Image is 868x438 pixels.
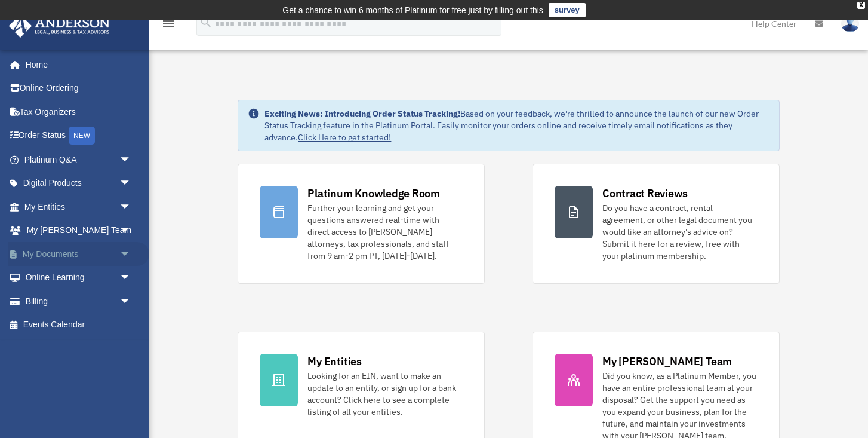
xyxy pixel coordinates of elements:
[549,3,586,17] a: survey
[119,242,143,267] span: arrow_drop_down
[307,370,463,418] div: Looking for an EIN, want to make an update to an entity, or sign up for a bank account? Click her...
[8,266,149,290] a: Online Learningarrow_drop_down
[8,195,149,219] a: My Entitiesarrow_drop_down
[8,124,149,148] a: Order StatusNEW
[161,21,176,31] a: menu
[282,3,543,17] div: Get a chance to win 6 months of Platinum for free just by filling out this
[8,313,149,337] a: Events Calendar
[119,148,143,172] span: arrow_drop_down
[264,108,460,119] strong: Exciting News: Introducing Order Status Tracking!
[533,164,780,284] a: Contract Reviews Do you have a contract, rental agreement, or other legal document you would like...
[199,16,213,29] i: search
[8,289,149,313] a: Billingarrow_drop_down
[298,132,391,143] a: Click Here to get started!
[8,242,149,266] a: My Documentsarrow_drop_down
[8,219,149,243] a: My [PERSON_NAME] Teamarrow_drop_down
[8,53,143,76] a: Home
[119,266,143,290] span: arrow_drop_down
[8,148,149,171] a: Platinum Q&Aarrow_drop_down
[69,127,95,145] div: NEW
[119,219,143,243] span: arrow_drop_down
[119,171,143,196] span: arrow_drop_down
[264,108,769,143] div: Based on your feedback, we're thrilled to announce the launch of our new Order Status Tracking fe...
[307,186,440,201] div: Platinum Knowledge Room
[857,2,865,9] div: close
[8,171,149,195] a: Digital Productsarrow_drop_down
[602,354,732,369] div: My [PERSON_NAME] Team
[307,354,361,369] div: My Entities
[8,76,149,100] a: Online Ordering
[307,202,463,262] div: Further your learning and get your questions answered real-time with direct access to [PERSON_NAM...
[841,15,859,32] img: User Pic
[602,186,688,201] div: Contract Reviews
[602,202,758,262] div: Do you have a contract, rental agreement, or other legal document you would like an attorney's ad...
[8,100,149,124] a: Tax Organizers
[238,164,485,284] a: Platinum Knowledge Room Further your learning and get your questions answered real-time with dire...
[161,17,176,31] i: menu
[5,14,113,38] img: Anderson Advisors Platinum Portal
[119,289,143,314] span: arrow_drop_down
[119,195,143,219] span: arrow_drop_down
